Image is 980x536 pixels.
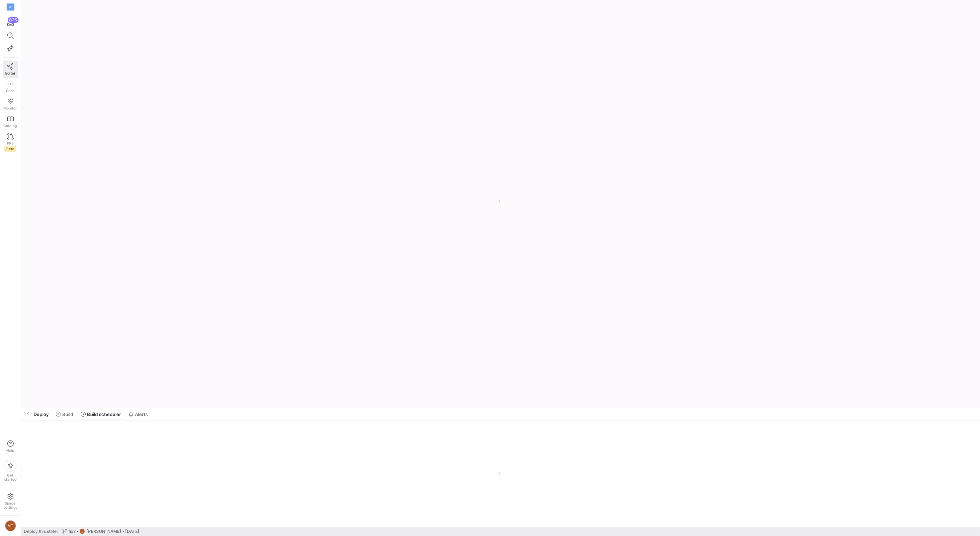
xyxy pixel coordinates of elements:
button: Build [53,408,76,420]
div: 825 [8,17,19,23]
div: ME [5,520,16,531]
span: Build [62,411,73,417]
span: Monitor [4,106,17,110]
span: fix? [69,529,75,534]
a: PRsBeta [3,131,18,154]
a: Spacesettings [3,490,18,513]
span: Get started [4,473,16,481]
button: Help [3,437,18,456]
button: Alerts [125,408,151,420]
span: Code [6,89,15,93]
span: [PERSON_NAME] [86,529,121,534]
span: Deploy [34,411,49,417]
a: Editor [3,61,18,78]
a: Code [3,78,18,96]
button: fix?ME[PERSON_NAME][DATE] [60,527,141,536]
span: PRs [7,141,14,145]
span: Deploy this state: [24,529,58,534]
span: [DATE] [125,529,139,534]
div: ME [79,529,85,534]
span: Catalog [4,124,17,128]
img: logo.gif [495,471,506,482]
img: logo.gif [495,199,506,209]
span: Beta [5,146,16,151]
span: Editor [5,71,15,75]
button: ME [3,519,18,533]
a: Catalog [3,113,18,131]
span: Space settings [3,501,17,509]
span: Build scheduler [87,411,121,417]
a: Monitor [3,96,18,113]
span: Alerts [135,411,148,417]
div: VF [7,3,14,10]
span: Help [6,448,15,452]
a: VF [3,1,18,13]
button: Getstarted [3,457,18,484]
button: 825 [3,17,18,29]
button: Build scheduler [78,408,124,420]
